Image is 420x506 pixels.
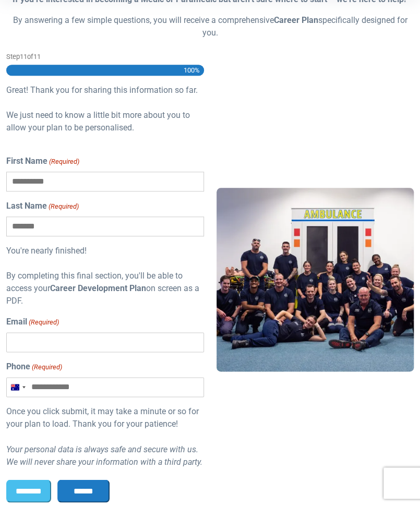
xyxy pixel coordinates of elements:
[28,317,59,328] span: (Required)
[33,53,41,61] span: 11
[48,201,79,212] span: (Required)
[31,362,63,372] span: (Required)
[50,283,146,293] strong: Career Development Plan
[49,156,80,167] span: (Required)
[7,378,29,396] button: Selected country
[6,444,202,466] i: Your personal data is always safe and secure with us. We will never share your information with a...
[6,84,204,147] div: Great! Thank you for sharing this information so far. We just need to know a little bit more abou...
[6,155,79,167] label: First Name
[6,14,414,39] p: By answering a few simple questions, you will receive a comprehensive specifically designed for you.
[184,65,200,76] span: 100%
[6,316,59,328] label: Email
[20,53,27,61] span: 11
[6,52,204,62] p: Step of
[6,360,62,373] label: Phone
[6,200,79,212] label: Last Name
[6,245,204,307] div: You're nearly finished! By completing this final section, you'll be able to access your on screen...
[6,405,204,468] div: Once you click submit, it may take a minute or so for your plan to load. Thank you for your patie...
[274,15,318,25] strong: Career Plan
